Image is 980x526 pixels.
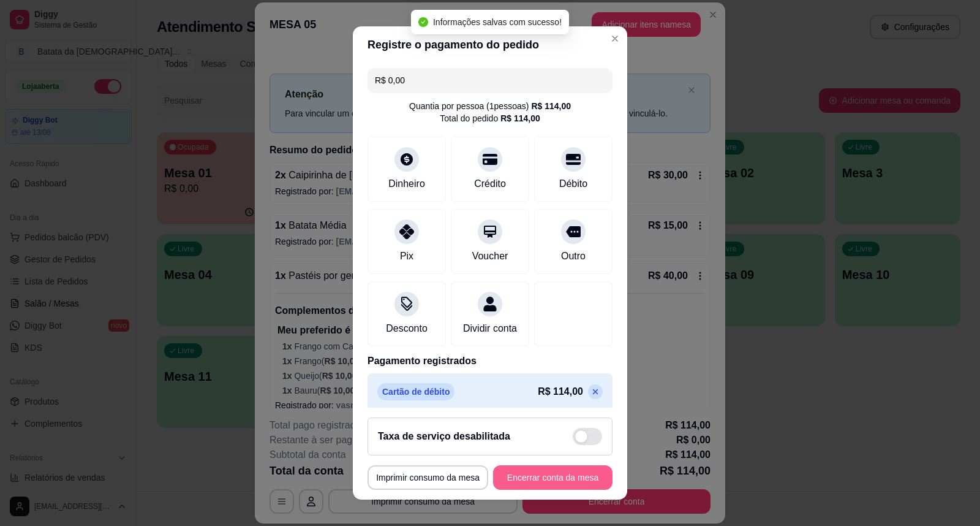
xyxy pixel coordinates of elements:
[409,100,571,112] div: Quantia por pessoa ( 1 pessoas)
[386,321,428,336] div: Desconto
[433,17,562,27] span: Informações salvas com sucesso!
[378,429,510,444] h2: Taxa de serviço desabilitada
[605,29,625,48] button: Close
[559,177,587,191] div: Débito
[377,383,454,400] p: Cartão de débito
[531,100,571,112] div: R$ 114,00
[538,384,583,399] p: R$ 114,00
[353,26,627,63] header: Registre o pagamento do pedido
[400,249,413,264] div: Pix
[367,354,612,368] p: Pagamento registrados
[375,68,605,93] input: Ex.: hambúrguer de cordeiro
[367,465,488,490] button: Imprimir consumo da mesa
[561,249,586,264] div: Outro
[493,465,612,490] button: Encerrar conta da mesa
[500,112,540,124] div: R$ 114,00
[474,177,506,191] div: Crédito
[463,321,517,336] div: Dividir conta
[472,249,508,264] div: Voucher
[440,112,540,124] div: Total do pedido
[388,177,425,191] div: Dinheiro
[418,17,428,27] span: check-circle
